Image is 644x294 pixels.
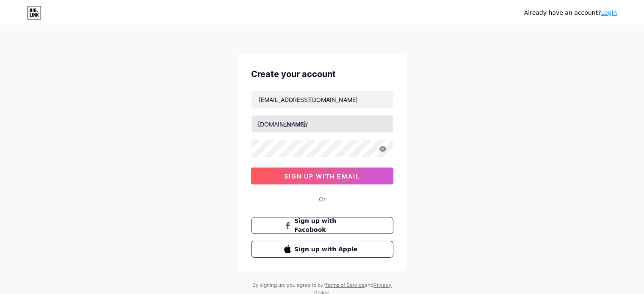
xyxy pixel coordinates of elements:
button: Sign up with Facebook [251,217,393,234]
span: Sign up with Apple [294,245,360,254]
a: Login [601,9,617,16]
div: [DOMAIN_NAME]/ [258,120,308,129]
div: Already have an account? [524,8,617,17]
div: Or [319,195,326,203]
span: sign up with email [284,173,360,180]
button: Sign up with Apple [251,241,393,258]
input: Email [252,91,393,108]
div: Create your account [251,68,393,80]
button: sign up with email [251,168,393,184]
a: Terms of Service [325,282,365,288]
input: username [252,115,393,132]
span: Sign up with Facebook [294,217,360,234]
